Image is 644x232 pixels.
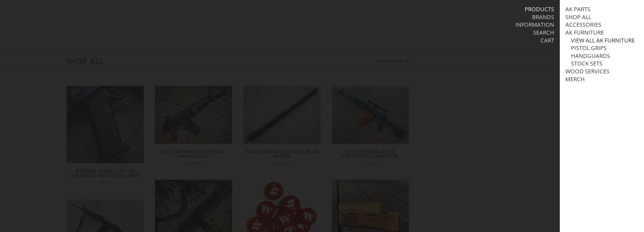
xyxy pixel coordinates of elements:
a: Products [525,6,554,13]
a: Handguards [571,52,610,60]
a: Search [533,29,554,36]
a: Stock Sets [571,60,602,67]
a: Wood Services [565,68,609,75]
a: AK Furniture [565,29,604,36]
a: Shop All [565,13,591,21]
a: Accessories [565,21,601,28]
a: Cart [540,37,554,44]
a: View all AK Furniture [571,37,635,44]
a: Merch [565,76,585,83]
a: Information [515,21,554,28]
a: Pistol Grips [571,44,607,52]
a: AK Parts [565,6,590,13]
a: Brands [532,13,554,21]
